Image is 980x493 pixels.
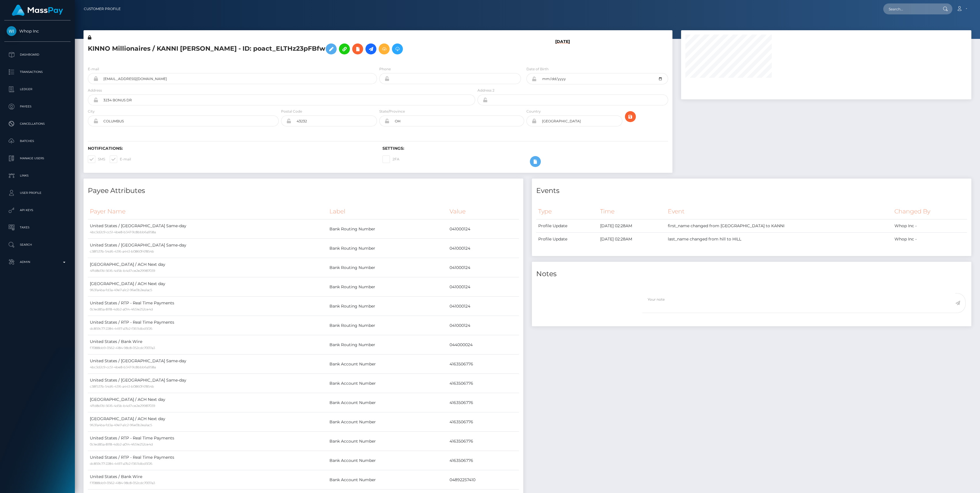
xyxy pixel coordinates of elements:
[90,365,156,369] small: 4bc3d2c9-cc51-4be8-b347-9c8bbb6a958a
[448,297,519,316] td: 041000124
[526,109,541,114] label: Country
[4,220,71,235] a: Taxes
[7,137,68,145] p: Batches
[598,219,666,233] td: [DATE] 02:28AM
[379,67,391,72] label: Phone
[88,186,519,196] h4: Payee Attributes
[4,29,71,34] span: Whop Inc
[448,258,519,277] td: 041000124
[88,67,99,72] label: E-mail
[4,82,71,96] a: Ledger
[88,239,327,258] td: United States / [GEOGRAPHIC_DATA] Same-day
[7,26,16,36] img: Whop Inc
[4,255,71,269] a: Admin
[7,50,68,59] p: Dashboard
[555,39,570,59] h6: [DATE]
[448,374,519,393] td: 4163506776
[892,204,967,219] th: Changed By
[7,154,68,163] p: Manage Users
[90,384,154,388] small: c38f537b-54d6-4316-a443-b0860f47854b
[477,88,494,93] label: Address 2
[448,316,519,335] td: 041000124
[88,432,327,451] td: United States / RTP - Real Time Payments
[327,316,448,335] td: Bank Routing Number
[327,204,448,219] th: Label
[7,171,68,180] p: Links
[536,219,598,233] td: Profile Update
[4,238,71,252] a: Search
[84,3,121,15] a: Customer Profile
[536,186,967,196] h4: Events
[327,354,448,374] td: Bank Account Number
[90,423,152,427] small: 963fa4ba-fd3a-49e7-a1c2-96e0b2ea1ac5
[327,258,448,277] td: Bank Routing Number
[7,206,68,215] p: API Keys
[90,307,153,311] small: 0c1ed85a-81f8-4db2-a014-4651e252ce4d
[883,3,937,14] input: Search...
[4,65,71,79] a: Transactions
[892,233,967,246] td: Whop Inc -
[666,233,892,246] td: last_name changed from hill to HILL
[88,316,327,335] td: United States / RTP - Real Time Payments
[379,109,405,114] label: State/Province
[327,393,448,412] td: Bank Account Number
[90,269,155,273] small: 4ffd8d7d-5616-4d5b-b4d7-ce2e29987039
[327,239,448,258] td: Bank Routing Number
[7,189,68,197] p: User Profile
[4,117,71,131] a: Cancellations
[88,219,327,239] td: United States / [GEOGRAPHIC_DATA] Same-day
[448,432,519,451] td: 4163506776
[598,233,666,246] td: [DATE] 02:28AM
[327,297,448,316] td: Bank Routing Number
[382,146,668,151] h6: Settings:
[12,5,63,16] img: MassPay Logo
[88,335,327,354] td: United States / Bank Wire
[448,451,519,470] td: 4163506776
[448,219,519,239] td: 041000124
[90,230,156,234] small: 4bc3d2c9-cc51-4be8-b347-9c8bbb6a958a
[281,109,302,114] label: Postal Code
[7,102,68,111] p: Payees
[448,393,519,412] td: 4163506776
[598,204,666,219] th: Time
[90,481,155,485] small: f7088bb9-0562-4184-98c8-052cdc7007a3
[88,146,374,151] h6: Notifications:
[448,239,519,258] td: 041000124
[88,88,102,93] label: Address
[7,240,68,249] p: Search
[448,277,519,297] td: 041000124
[88,393,327,412] td: [GEOGRAPHIC_DATA] / ACH Next day
[327,219,448,239] td: Bank Routing Number
[327,451,448,470] td: Bank Account Number
[90,404,155,408] small: 4ffd8d7d-5616-4d5b-b4d7-ce2e29987039
[7,85,68,94] p: Ledger
[382,156,399,163] label: 2FA
[88,156,105,163] label: SMS
[90,346,155,350] small: f7088bb9-0562-4184-98c8-052cdc7007a3
[4,99,71,114] a: Payees
[90,288,152,292] small: 963fa4ba-fd3a-49e7-a1c2-96e0b2ea1ac5
[666,219,892,233] td: first_name changed from [GEOGRAPHIC_DATA] to KANNI
[4,186,71,200] a: User Profile
[327,277,448,297] td: Bank Routing Number
[536,269,967,279] h4: Notes
[88,354,327,374] td: United States / [GEOGRAPHIC_DATA] Same-day
[110,156,131,163] label: E-mail
[88,470,327,490] td: United States / Bank Wire
[88,297,327,316] td: United States / RTP - Real Time Payments
[7,68,68,76] p: Transactions
[88,277,327,297] td: [GEOGRAPHIC_DATA] / ACH Next day
[448,470,519,490] td: 04892257410
[448,412,519,432] td: 4163506776
[327,335,448,354] td: Bank Routing Number
[327,374,448,393] td: Bank Account Number
[90,327,152,331] small: dc859c77-2284-4497-a7b2-f3611dbd5f26
[448,204,519,219] th: Value
[90,442,153,446] small: 0c1ed85a-81f8-4db2-a014-4651e252ce4d
[666,204,892,219] th: Event
[526,67,549,72] label: Date of Birth
[327,470,448,490] td: Bank Account Number
[88,451,327,470] td: United States / RTP - Real Time Payments
[90,249,154,253] small: c38f537b-54d6-4316-a443-b0860f47854b
[4,168,71,183] a: Links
